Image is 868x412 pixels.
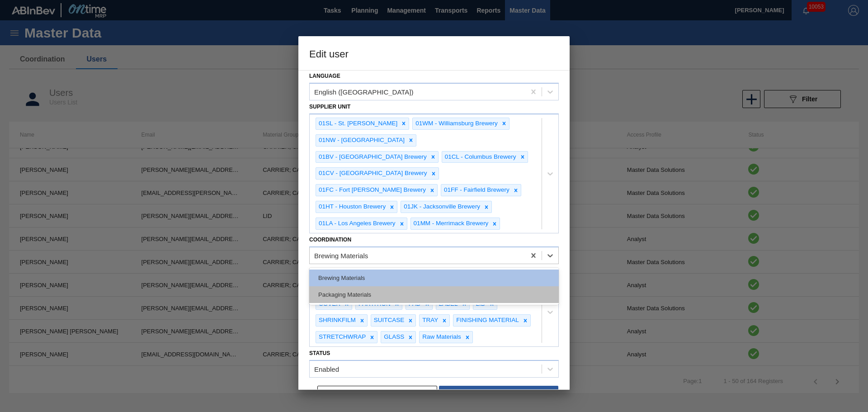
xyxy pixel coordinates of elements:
[401,201,481,213] div: 01JK - Jacksonville Brewery
[314,365,339,373] div: Enabled
[316,118,399,129] div: 01SL - St. [PERSON_NAME]
[298,36,570,71] h3: Edit user
[316,168,429,179] div: 01CV - [GEOGRAPHIC_DATA] Brewery
[413,118,499,129] div: 01WM - Williamsburg Brewery
[309,350,330,356] label: Status
[316,135,406,146] div: 01NW - [GEOGRAPHIC_DATA]
[309,286,559,303] div: Packaging Materials
[309,104,350,110] label: Supplier Unit
[316,331,367,343] div: STRETCHWRAP
[420,315,439,326] div: TRAY
[314,88,414,95] div: English ([GEOGRAPHIC_DATA])
[316,315,357,326] div: SHRINKFILM
[309,237,351,243] label: Coordination
[381,331,406,343] div: GLASS
[317,386,437,404] button: Cancel
[316,152,428,163] div: 01BV - [GEOGRAPHIC_DATA] Brewery
[411,218,490,229] div: 01MM - Merrimack Brewery
[314,251,368,259] div: Brewing Materials
[442,152,518,163] div: 01CL - Columbus Brewery
[316,185,427,196] div: 01FC - Fort [PERSON_NAME] Brewery
[309,270,559,286] div: Brewing Materials
[441,185,511,196] div: 01FF - Fairfield Brewery
[309,267,358,274] label: Material Group
[453,315,520,326] div: FINISHING MATERIAL
[309,73,340,79] label: Language
[371,315,406,326] div: SUITCASE
[420,331,462,343] div: Raw Materials
[316,218,397,229] div: 01LA - Los Angeles Brewery
[316,201,387,213] div: 01HT - Houston Brewery
[439,386,558,404] button: Save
